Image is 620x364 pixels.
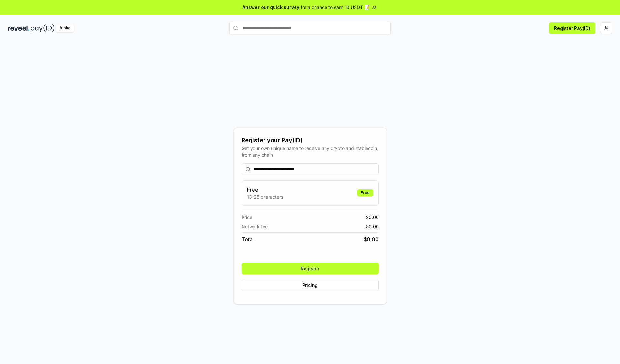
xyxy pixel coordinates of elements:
[247,193,283,200] p: 13-25 characters
[242,136,379,145] div: Register your Pay(ID)
[242,263,379,274] button: Register
[247,186,283,193] h3: Free
[56,24,74,32] div: Alpha
[242,223,268,230] span: Network fee
[364,235,379,243] span: $ 0.00
[31,24,55,32] img: pay_id
[242,235,254,243] span: Total
[242,214,252,221] span: Price
[357,189,373,196] div: Free
[242,280,379,291] button: Pricing
[301,4,370,11] span: for a chance to earn 10 USDT 📝
[366,223,379,230] span: $ 0.00
[243,4,299,11] span: Answer our quick survey
[242,145,379,158] div: Get your own unique name to receive any crypto and stablecoin, from any chain
[8,24,29,32] img: reveel_dark
[549,22,595,34] button: Register Pay(ID)
[366,214,379,221] span: $ 0.00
